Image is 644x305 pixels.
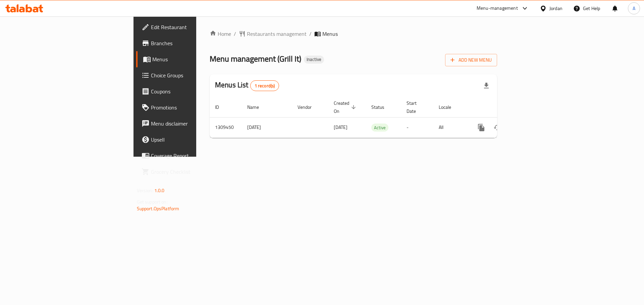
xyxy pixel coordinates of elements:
[371,124,388,132] span: Active
[407,99,425,115] span: Start Date
[154,186,165,195] span: 1.0.0
[151,87,236,95] span: Coupons
[210,30,497,38] nav: breadcrumb
[242,117,292,138] td: [DATE]
[151,152,236,160] span: Coverage Report
[136,99,241,116] a: Promotions
[247,103,268,111] span: Name
[137,198,168,206] span: Get support on:
[251,83,279,89] span: 1 record(s)
[250,80,279,91] div: Total records count
[473,120,489,136] button: more
[334,123,347,132] span: [DATE]
[445,54,497,66] button: Add New Menu
[152,55,236,63] span: Menus
[151,39,236,47] span: Branches
[247,30,307,38] span: Restaurants management
[401,117,433,138] td: -
[334,99,358,115] span: Created On
[304,57,324,62] span: Inactive
[304,56,324,64] div: Inactive
[215,103,228,111] span: ID
[151,103,236,111] span: Promotions
[215,80,279,91] h2: Menus List
[136,132,241,148] a: Upsell
[468,97,543,118] th: Actions
[151,136,236,144] span: Upsell
[477,4,518,12] div: Menu-management
[136,148,241,164] a: Coverage Report
[151,168,236,176] span: Grocery Checklist
[136,83,241,99] a: Coupons
[136,51,241,67] a: Menus
[322,30,338,38] span: Menus
[433,117,468,138] td: All
[239,30,307,38] a: Restaurants management
[439,103,460,111] span: Locale
[489,120,505,136] button: Change Status
[633,5,635,12] span: A
[309,30,312,38] li: /
[136,164,241,180] a: Grocery Checklist
[371,124,388,132] div: Active
[151,23,236,31] span: Edit Restaurant
[136,67,241,83] a: Choice Groups
[478,78,494,94] div: Export file
[549,5,562,12] div: Jordan
[371,103,393,111] span: Status
[298,103,320,111] span: Vendor
[136,116,241,132] a: Menu disclaimer
[136,19,241,35] a: Edit Restaurant
[210,97,543,138] table: enhanced table
[151,120,236,128] span: Menu disclaimer
[151,71,236,79] span: Choice Groups
[137,204,179,213] a: Support.OpsPlatform
[450,56,492,64] span: Add New Menu
[137,186,153,195] span: Version:
[210,51,301,66] span: Menu management ( Grill It )
[136,35,241,51] a: Branches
